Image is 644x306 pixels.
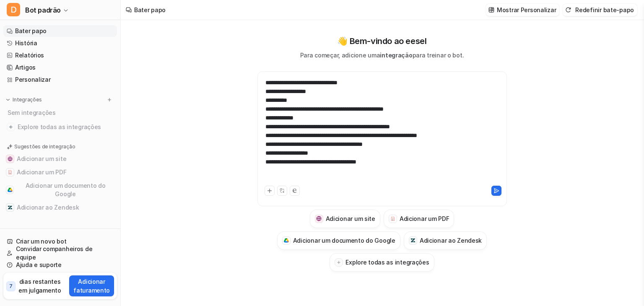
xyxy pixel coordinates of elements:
[3,74,117,86] a: Personalizar
[17,155,66,162] font: Adicionar um site
[3,201,117,214] button: Adicionar ao ZendeskAdicionar ao Zendesk
[13,96,42,103] font: Integrações
[7,123,15,131] img: explore todas as integrações
[3,96,44,104] button: Integrações
[400,215,449,222] font: Adicionar um PDF
[413,52,464,59] font: para treinar o bot.
[310,210,380,228] button: Adicionar um siteAdicionar um site
[3,25,117,37] a: Bater papo
[5,97,11,103] img: expandir menu
[384,210,454,228] button: Adicionar um PDFAdicionar um PDF
[410,238,416,243] img: Adicionar ao Zendesk
[14,143,75,150] font: Sugestões de integração
[316,216,322,221] img: Adicionar um site
[293,237,395,244] font: Adicionar um documento do Google
[277,231,400,250] button: Adicionar um documento do GoogleAdicionar um documento do Google
[3,166,117,179] button: Adicionar um PDFAdicionar um PDF
[16,238,66,245] font: Criar um novo bot
[106,97,112,103] img: menu_add.svg
[18,278,61,294] font: dias restantes em julgamento
[345,259,429,266] font: Explore todas as integrações
[3,121,117,133] a: Explore todas as integrações
[497,6,556,13] font: Mostrar Personalizar
[486,4,559,16] button: Mostrar Personalizar
[3,152,117,166] button: Adicionar um siteAdicionar um site
[17,169,67,176] font: Adicionar um PDF
[326,215,375,222] font: Adicionar um site
[8,156,13,161] img: Adicionar um site
[575,6,634,13] font: Redefinir bate-papo
[3,259,117,271] a: Ajuda e suporte
[3,62,117,73] a: Artigos
[488,7,494,13] img: personalizar
[73,278,110,294] font: Adicionar faturamento
[8,205,13,210] img: Adicionar ao Zendesk
[390,216,396,221] img: Adicionar um PDF
[337,36,426,46] font: 👋 Bem-vindo ao eesel
[380,52,412,59] font: integração
[15,76,51,83] font: Personalizar
[404,231,487,250] button: Adicionar ao ZendeskAdicionar ao Zendesk
[8,187,13,192] img: Adicionar um documento do Google
[284,238,289,243] img: Adicionar um documento do Google
[10,5,17,15] font: D
[8,109,56,116] font: Sem integrações
[420,237,482,244] font: Adicionar ao Zendesk
[69,275,114,296] button: Adicionar faturamento
[25,6,61,14] font: Bot padrão
[18,123,101,130] font: Explore todas as integrações
[3,247,117,259] a: Convidar companheiros de equipe
[26,182,106,197] font: Adicionar um documento do Google
[3,37,117,49] a: História
[3,236,117,247] a: Criar um novo bot
[8,170,13,175] img: Adicionar um PDF
[134,6,166,13] font: Bater papo
[330,253,434,272] button: Explore todas as integrações
[9,283,13,289] font: 7
[15,64,36,71] font: Artigos
[16,261,62,268] font: Ajuda e suporte
[17,204,79,211] font: Adicionar ao Zendesk
[300,52,380,59] font: Para começar, adicione uma
[3,179,117,201] button: Adicionar um documento do GoogleAdicionar um documento do Google
[565,7,571,13] img: reiniciar
[15,27,47,34] font: Bater papo
[15,52,44,59] font: Relatórios
[3,49,117,61] a: Relatórios
[563,4,637,16] button: Redefinir bate-papo
[16,245,92,261] font: Convidar companheiros de equipe
[15,39,37,47] font: História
